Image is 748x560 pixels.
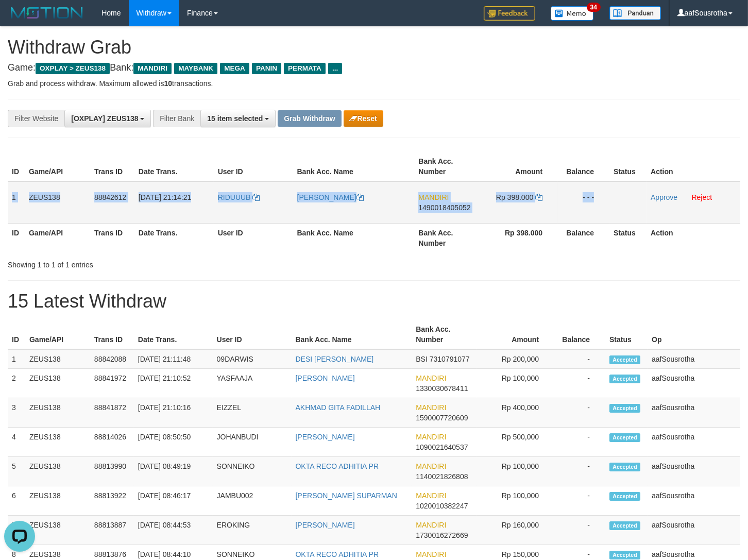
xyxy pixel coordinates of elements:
[90,428,134,457] td: 88814026
[554,369,605,398] td: -
[8,320,25,349] th: ID
[609,521,640,530] span: Accepted
[558,181,609,224] td: - - -
[8,349,25,369] td: 1
[164,79,172,88] strong: 10
[609,433,640,442] span: Accepted
[609,463,640,471] span: Accepted
[416,462,446,470] span: MANDIRI
[218,193,260,201] a: RIDUUUB
[477,457,554,486] td: Rp 100,000
[480,152,558,181] th: Amount
[4,4,35,35] button: Open LiveChat chat widget
[296,521,355,529] a: [PERSON_NAME]
[293,152,415,181] th: Bank Acc. Name
[609,404,640,413] span: Accepted
[647,223,740,252] th: Action
[554,349,605,369] td: -
[554,457,605,486] td: -
[648,320,740,349] th: Op
[293,223,415,252] th: Bank Acc. Name
[328,63,342,74] span: ...
[609,551,640,559] span: Accepted
[477,320,554,349] th: Amount
[8,486,25,516] td: 6
[134,516,213,545] td: [DATE] 08:44:53
[134,369,213,398] td: [DATE] 21:10:52
[609,6,661,20] img: panduan.png
[535,193,542,201] a: Copy 398000 to clipboard
[90,398,134,428] td: 88841872
[134,428,213,457] td: [DATE] 08:50:50
[647,152,740,181] th: Action
[296,462,379,470] a: OKTA RECO ADHITIA PR
[8,457,25,486] td: 5
[477,516,554,545] td: Rp 160,000
[8,256,304,270] div: Showing 1 to 1 of 1 entries
[344,110,383,127] button: Reset
[200,110,276,127] button: 15 item selected
[609,152,647,181] th: Status
[416,521,446,529] span: MANDIRI
[25,457,90,486] td: ZEUS138
[134,349,213,369] td: [DATE] 21:11:48
[214,223,293,252] th: User ID
[134,457,213,486] td: [DATE] 08:49:19
[648,398,740,428] td: aafSousrotha
[605,320,648,349] th: Status
[25,152,90,181] th: Game/API
[430,355,470,363] span: Copy 7310791077 to clipboard
[90,516,134,545] td: 88813887
[651,193,677,201] a: Approve
[153,110,200,127] div: Filter Bank
[25,486,90,516] td: ZEUS138
[296,374,355,382] a: [PERSON_NAME]
[558,152,609,181] th: Balance
[90,369,134,398] td: 88841972
[134,223,214,252] th: Date Trans.
[213,369,292,398] td: YASFAAJA
[90,320,134,349] th: Trans ID
[692,193,712,201] a: Reject
[477,349,554,369] td: Rp 200,000
[477,428,554,457] td: Rp 500,000
[477,369,554,398] td: Rp 100,000
[25,369,90,398] td: ZEUS138
[213,398,292,428] td: EIZZEL
[213,516,292,545] td: EROKING
[284,63,326,74] span: PERMATA
[554,320,605,349] th: Balance
[480,223,558,252] th: Rp 398.000
[414,223,480,252] th: Bank Acc. Number
[416,531,468,539] span: Copy 1730016272669 to clipboard
[8,428,25,457] td: 4
[496,193,533,201] span: Rp 398.000
[90,152,134,181] th: Trans ID
[71,114,138,123] span: [OXPLAY] ZEUS138
[213,320,292,349] th: User ID
[609,223,647,252] th: Status
[133,63,172,74] span: MANDIRI
[416,550,446,558] span: MANDIRI
[296,550,379,558] a: OKTA RECO ADHITIA PR
[90,349,134,369] td: 88842088
[648,486,740,516] td: aafSousrotha
[213,349,292,369] td: 09DARWIS
[296,355,374,363] a: DESI [PERSON_NAME]
[94,193,126,201] span: 88842612
[414,152,480,181] th: Bank Acc. Number
[554,516,605,545] td: -
[207,114,263,123] span: 15 item selected
[218,193,251,201] span: RIDUUUB
[554,486,605,516] td: -
[8,398,25,428] td: 3
[292,320,412,349] th: Bank Acc. Name
[558,223,609,252] th: Balance
[648,457,740,486] td: aafSousrotha
[416,502,468,510] span: Copy 1020010382247 to clipboard
[220,63,249,74] span: MEGA
[8,181,25,224] td: 1
[25,428,90,457] td: ZEUS138
[587,3,601,12] span: 34
[648,349,740,369] td: aafSousrotha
